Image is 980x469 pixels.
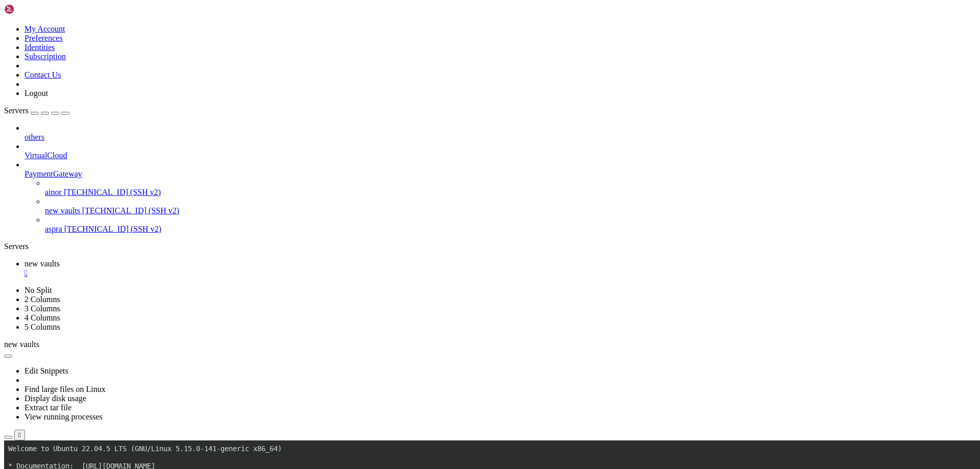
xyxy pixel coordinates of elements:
[24,313,60,322] a: 4 Columns
[4,340,39,349] span: new vaults
[24,412,103,421] a: View running processes
[24,133,976,142] a: others
[4,106,29,115] span: Servers
[45,206,976,215] a: new vaults [TECHNICAL_ID] (SSH v2)
[4,178,847,186] x-row: 0 updates can be applied immediately.
[4,160,847,169] x-row: Expanded Security Maintenance for Applications is not enabled.
[24,323,60,331] a: 5 Columns
[24,169,82,178] span: PaymentGateway
[45,179,976,197] li: ainor [TECHNICAL_ID] (SSH v2)
[73,282,77,290] div: (16, 32)
[24,304,60,313] a: 3 Columns
[4,39,847,47] x-row: * Support: [URL][DOMAIN_NAME]
[4,282,847,290] x-row: root@s216966:~#
[45,225,976,234] a: aspra [TECHNICAL_ID] (SSH v2)
[4,195,847,204] x-row: 9 additional security updates can be applied with ESM Apps.
[24,259,976,278] a: new vaults
[4,100,847,108] x-row: Swap usage: 0% IPv4 address for ens9: [TECHNICAL_ID]
[24,366,68,375] a: Edit Snippets
[18,431,21,439] div: 
[64,188,161,196] span: [TECHNICAL_ID] (SSH v2)
[45,206,80,215] span: new vaults
[24,286,52,294] a: No Split
[45,215,976,234] li: aspra [TECHNICAL_ID] (SSH v2)
[24,24,65,33] a: My Account
[14,430,25,440] button: 
[4,256,847,264] x-row: *** System restart required ***
[82,206,179,215] span: [TECHNICAL_ID] (SSH v2)
[24,142,976,160] li: VirtualCloud
[24,133,44,141] span: others
[4,4,63,14] img: Shellngn
[24,160,976,234] li: PaymentGateway
[45,188,976,197] a: ainor [TECHNICAL_ID] (SSH v2)
[45,197,976,215] li: new vaults [TECHNICAL_ID] (SSH v2)
[24,124,976,142] li: others
[4,56,847,65] x-row: System information as of [DATE]
[4,264,847,273] x-row: You have no mail.
[24,394,86,403] a: Display disk usage
[4,4,847,13] x-row: Welcome to Ubuntu 22.04.5 LTS (GNU/Linux 5.15.0-141-generic x86_64)
[24,169,976,179] a: PaymentGateway
[4,204,847,212] x-row: Learn more about enabling ESM Apps service at [URL][DOMAIN_NAME]
[4,117,847,126] x-row: * Strictly confined Kubernetes makes edge and IoT secure. Learn how MicroK8s
[24,43,55,52] a: Identities
[4,73,847,82] x-row: System load: 0.03 Temperature: 42.0 C
[4,126,847,134] x-row: just raised the bar for easy, resilient and secure K8s cluster deployment.
[24,268,976,278] a: 
[24,70,61,79] a: Contact Us
[24,385,106,393] a: Find large files on Linux
[64,225,161,233] span: [TECHNICAL_ID] (SSH v2)
[45,188,62,196] span: ainor
[4,273,847,282] x-row: Last login: [DATE] from [TECHNICAL_ID]
[4,106,69,115] a: Servers
[24,151,67,160] span: VirtualCloud
[4,242,976,251] div: Servers
[24,259,60,268] span: new vaults
[24,295,60,304] a: 2 Columns
[24,34,63,42] a: Preferences
[4,21,847,30] x-row: * Documentation: [URL][DOMAIN_NAME]
[24,151,976,160] a: VirtualCloud
[4,143,847,152] x-row: [URL][DOMAIN_NAME]
[4,82,847,91] x-row: Usage of /: 3.2% of 961.66GB Processes: 585
[24,89,48,97] a: Logout
[4,221,847,230] x-row: New release '24.04.3 LTS' available.
[4,91,847,100] x-row: Memory usage: 4% Users logged in: 0
[24,52,66,61] a: Subscription
[4,30,847,39] x-row: * Management: [URL][DOMAIN_NAME]
[45,225,62,233] span: aspra
[4,230,847,238] x-row: Run 'do-release-upgrade' to upgrade to it.
[24,403,71,412] a: Extract tar file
